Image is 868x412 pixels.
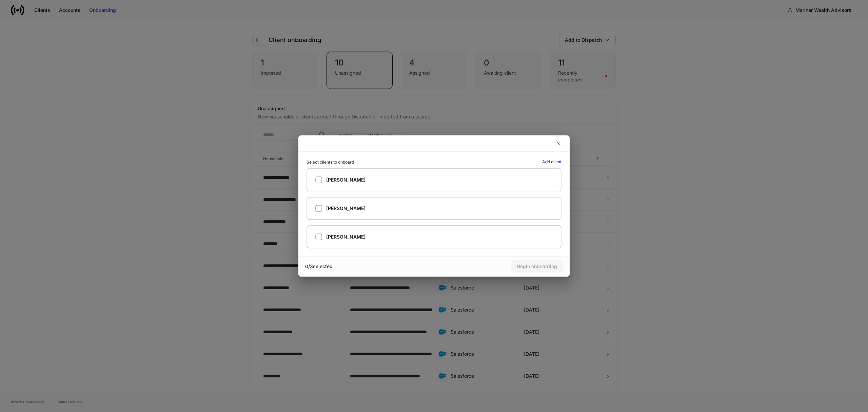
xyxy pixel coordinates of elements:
[326,205,366,212] h5: [PERSON_NAME]
[517,263,557,270] div: Begin onboarding
[326,233,366,240] h5: [PERSON_NAME]
[307,197,561,220] label: [PERSON_NAME]
[307,168,561,191] label: [PERSON_NAME]
[305,263,434,270] div: 0 / 3 selected
[511,260,563,273] button: Begin onboarding
[542,158,561,165] button: Add client
[326,176,366,183] h5: [PERSON_NAME]
[307,159,354,165] h6: Select clients to onboard
[307,225,561,248] label: [PERSON_NAME]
